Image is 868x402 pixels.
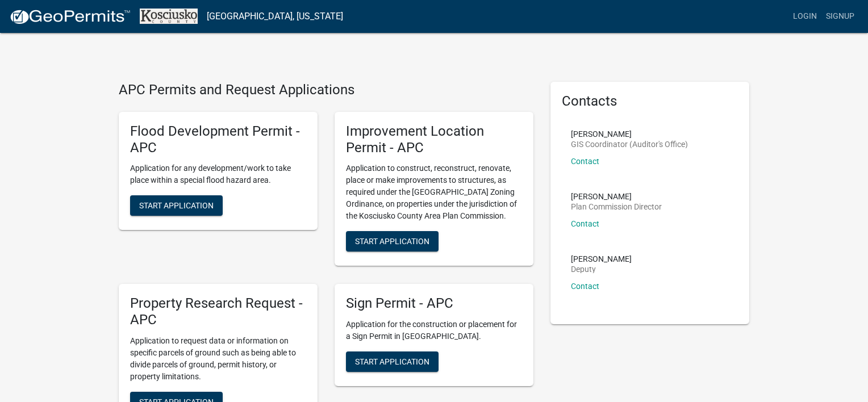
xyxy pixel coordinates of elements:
[355,237,429,246] span: Start Application
[571,203,662,211] p: Plan Commission Director
[130,162,306,186] p: Application for any development/work to take place within a special flood hazard area.
[130,295,306,328] h5: Property Research Request - APC
[130,123,306,156] h5: Flood Development Permit - APC
[821,6,859,27] a: Signup
[571,140,688,148] p: GIS Coordinator (Auditor's Office)
[355,357,429,366] span: Start Application
[571,219,599,228] a: Contact
[346,295,522,312] h5: Sign Permit - APC
[571,130,688,138] p: [PERSON_NAME]
[571,255,632,263] p: [PERSON_NAME]
[346,351,439,372] button: Start Application
[571,192,662,200] p: [PERSON_NAME]
[130,195,223,216] button: Start Application
[207,7,343,26] a: [GEOGRAPHIC_DATA], [US_STATE]
[346,123,522,156] h5: Improvement Location Permit - APC
[571,282,599,291] a: Contact
[346,231,439,252] button: Start Application
[571,265,632,273] p: Deputy
[562,93,738,110] h5: Contacts
[571,157,599,166] a: Contact
[130,335,306,383] p: Application to request data or information on specific parcels of ground such as being able to di...
[788,6,821,27] a: Login
[139,201,214,210] span: Start Application
[346,319,522,342] p: Application for the construction or placement for a Sign Permit in [GEOGRAPHIC_DATA].
[119,82,533,98] h4: APC Permits and Request Applications
[140,9,198,24] img: Kosciusko County, Indiana
[346,162,522,222] p: Application to construct, reconstruct, renovate, place or make improvements to structures, as req...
